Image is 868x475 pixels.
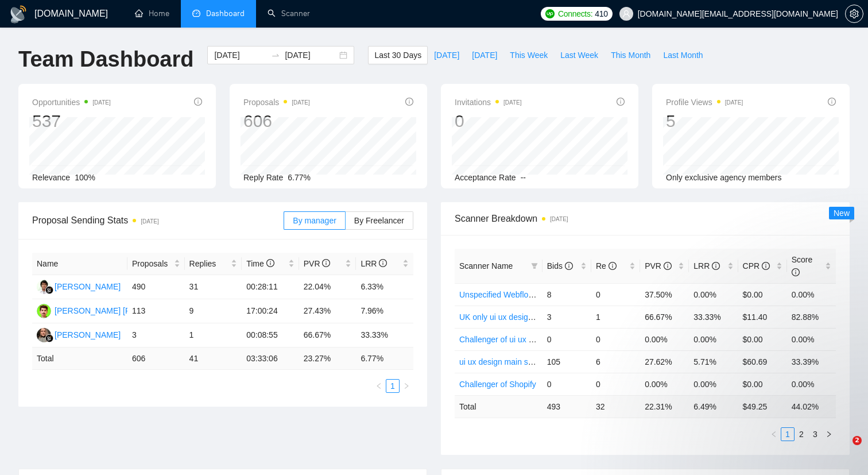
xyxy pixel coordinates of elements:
td: 0.00% [640,373,689,395]
a: 3 [809,428,821,441]
span: Replies [189,257,229,270]
td: 1 [185,323,242,347]
div: 537 [32,110,111,132]
li: Previous Page [767,427,781,441]
span: info-circle [762,262,770,270]
td: 23.27 % [299,347,356,370]
span: Only exclusive agency members [666,173,782,182]
span: Acceptance Rate [455,173,516,182]
span: This Month [611,49,650,61]
span: Invitations [455,95,522,109]
time: [DATE] [141,218,158,225]
span: info-circle [322,259,330,267]
td: 66.67% [299,323,356,347]
button: This Week [503,46,554,64]
span: Profile Views [666,95,743,109]
td: $0.00 [738,283,787,306]
li: 1 [386,379,400,393]
span: Time [246,259,274,268]
td: 490 [127,275,185,299]
td: $ 49.25 [738,395,787,418]
button: right [822,427,836,441]
td: 493 [542,395,591,418]
span: By Freelancer [354,216,404,225]
div: [PERSON_NAME] [55,329,121,341]
td: 0.00% [689,373,738,395]
td: 5.71% [689,350,738,373]
span: Opportunities [32,95,111,109]
span: Re [596,261,617,271]
span: CPR [743,261,770,271]
a: 1 [386,380,399,392]
td: 0 [542,373,591,395]
div: 606 [243,110,310,132]
td: $0.00 [738,328,787,350]
input: Start date [214,49,266,61]
td: $0.00 [738,373,787,395]
a: Challenger of Shopify [459,380,536,389]
a: VM[PERSON_NAME] [37,330,121,339]
td: $60.69 [738,350,787,373]
a: ui ux design main specified 30/09 other end [459,357,614,366]
div: 0 [455,110,522,132]
span: to [271,51,280,60]
td: 606 [127,347,185,370]
li: 2 [795,427,808,441]
td: 00:08:55 [242,323,299,347]
th: Replies [185,253,242,275]
span: -- [521,173,526,182]
span: filter [529,257,540,275]
span: swap-right [271,51,280,60]
a: UK only ui ux design main specified [459,312,586,322]
span: [DATE] [472,49,497,61]
img: gigradar-bm.png [45,286,53,294]
button: Last 30 Days [368,46,428,64]
span: Reply Rate [243,173,283,182]
td: 0.00% [640,328,689,350]
td: 82.88% [787,306,836,328]
span: Proposals [132,257,172,270]
td: Total [32,347,127,370]
img: gigradar-bm.png [45,334,53,342]
li: 1 [781,427,795,441]
span: info-circle [266,259,274,267]
th: Name [32,253,127,275]
span: setting [846,9,863,18]
td: 32 [591,395,640,418]
span: info-circle [565,262,573,270]
td: 22.31 % [640,395,689,418]
a: Unspecified Webflow bid in range 30/09 [459,290,600,299]
li: Previous Page [372,379,386,393]
span: info-circle [405,98,413,106]
td: 0.00% [787,283,836,306]
span: LRR [361,259,387,268]
time: [DATE] [725,99,743,106]
td: 3 [542,306,591,328]
span: LRR [693,261,720,271]
span: user [622,10,630,18]
span: [DATE] [434,49,459,61]
td: 0 [591,283,640,306]
td: 0 [591,328,640,350]
time: [DATE] [503,99,521,106]
span: New [834,208,850,218]
td: 0.00% [689,328,738,350]
span: Score [792,255,813,277]
td: 41 [185,347,242,370]
a: AU[PERSON_NAME] [PERSON_NAME] [37,306,189,315]
a: searchScanner [268,9,310,18]
button: setting [845,5,863,23]
td: 0.00% [787,328,836,350]
td: 6 [591,350,640,373]
td: 0 [542,328,591,350]
a: 1 [781,428,794,441]
span: Scanner Name [459,261,513,271]
span: info-circle [194,98,202,106]
td: 0.00% [689,283,738,306]
span: filter [531,262,538,269]
td: 00:28:11 [242,275,299,299]
span: 410 [595,7,607,20]
span: info-circle [617,98,625,106]
td: 44.02 % [787,395,836,418]
td: 113 [127,299,185,323]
